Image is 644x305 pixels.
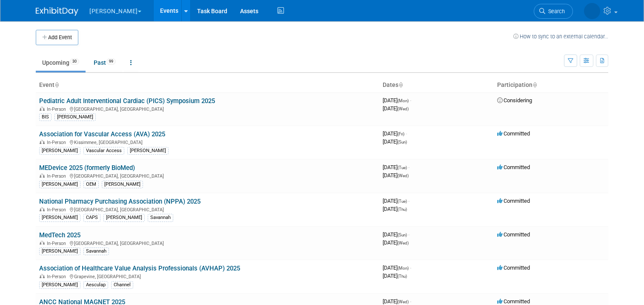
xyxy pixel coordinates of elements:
a: How to sync to an external calendar... [513,33,608,40]
span: - [410,298,411,305]
div: [PERSON_NAME] [54,113,96,121]
div: BIS [39,113,52,121]
a: National Pharmacy Purchasing Association (NPPA) 2025 [39,198,200,205]
span: [DATE] [383,105,409,112]
div: Kissimmee, [GEOGRAPHIC_DATA] [39,138,376,145]
th: Participation [494,78,608,92]
span: (Wed) [398,299,409,304]
span: (Fri) [398,132,404,136]
div: OEM [83,181,99,188]
span: (Wed) [398,241,409,245]
div: Vascular Access [83,147,124,155]
span: In-Person [47,241,69,246]
a: Association for Vascular Access (AVA) 2025 [39,130,165,138]
span: [DATE] [383,138,407,145]
a: Pediatric Adult Interventional Cardiac (PICS) Symposium 2025 [39,97,215,105]
span: Considering [497,97,532,104]
span: - [410,97,411,104]
a: MEDevice 2025 (formerly BioMed) [39,164,135,172]
div: [PERSON_NAME] [39,181,80,188]
span: [DATE] [383,97,411,104]
span: Committed [497,130,530,137]
span: (Mon) [398,98,409,103]
div: Savannah [83,247,109,255]
span: (Tue) [398,199,407,204]
a: Sort by Event Name [54,81,59,88]
span: In-Person [47,274,69,279]
a: Sort by Start Date [398,81,403,88]
img: In-Person Event [40,173,45,178]
span: [DATE] [383,265,411,271]
span: [DATE] [383,130,407,137]
div: Channel [111,281,133,289]
a: Past99 [87,55,122,71]
a: Association of Healthcare Value Analysis Professionals (AVHAP) 2025 [39,265,240,272]
div: [GEOGRAPHIC_DATA], [GEOGRAPHIC_DATA] [39,206,376,213]
span: In-Person [47,173,69,179]
img: In-Person Event [40,106,45,111]
span: [DATE] [383,172,409,178]
span: Search [545,8,565,14]
a: Upcoming30 [36,55,86,71]
img: In-Person Event [40,241,45,245]
a: MedTech 2025 [39,231,80,239]
span: (Sun) [398,140,407,144]
span: - [410,265,411,271]
button: Add Event [36,30,78,45]
span: (Mon) [398,266,409,270]
span: - [408,231,409,238]
span: (Wed) [398,173,409,178]
span: In-Person [47,106,69,112]
div: Aesculap [83,281,108,289]
div: Savannah [148,214,173,222]
div: [PERSON_NAME] [103,214,145,222]
span: [DATE] [383,273,407,279]
span: [DATE] [383,206,407,212]
span: (Thu) [398,207,407,212]
span: (Thu) [398,274,407,279]
span: Committed [497,298,530,305]
a: Search [534,4,573,19]
div: [GEOGRAPHIC_DATA], [GEOGRAPHIC_DATA] [39,239,376,246]
span: (Wed) [398,106,409,111]
span: In-Person [47,140,69,145]
span: [DATE] [383,198,409,204]
span: Committed [497,164,530,170]
img: ExhibitDay [36,7,78,16]
span: 30 [70,58,79,65]
img: In-Person Event [40,207,45,211]
div: [PERSON_NAME] [39,281,80,289]
th: Dates [379,78,494,92]
span: In-Person [47,207,69,213]
div: [PERSON_NAME] [39,247,80,255]
div: Grapevine, [GEOGRAPHIC_DATA] [39,273,376,279]
div: [GEOGRAPHIC_DATA], [GEOGRAPHIC_DATA] [39,105,376,112]
span: Committed [497,265,530,271]
th: Event [36,78,379,92]
div: [GEOGRAPHIC_DATA], [GEOGRAPHIC_DATA] [39,172,376,179]
span: 99 [106,58,116,65]
span: [DATE] [383,239,409,246]
span: (Sun) [398,233,407,237]
span: (Tue) [398,165,407,170]
span: Committed [497,231,530,238]
div: CAPS [83,214,100,222]
div: [PERSON_NAME] [39,147,80,155]
span: - [408,164,409,170]
img: Savannah Jones [584,3,600,19]
span: [DATE] [383,231,409,238]
span: - [408,198,409,204]
span: - [406,130,407,137]
a: Sort by Participation Type [532,81,537,88]
div: [PERSON_NAME] [39,214,80,222]
span: Committed [497,198,530,204]
div: [PERSON_NAME] [102,181,143,188]
img: In-Person Event [40,140,45,144]
div: [PERSON_NAME] [127,147,169,155]
img: In-Person Event [40,274,45,278]
span: [DATE] [383,164,409,170]
span: [DATE] [383,298,411,305]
